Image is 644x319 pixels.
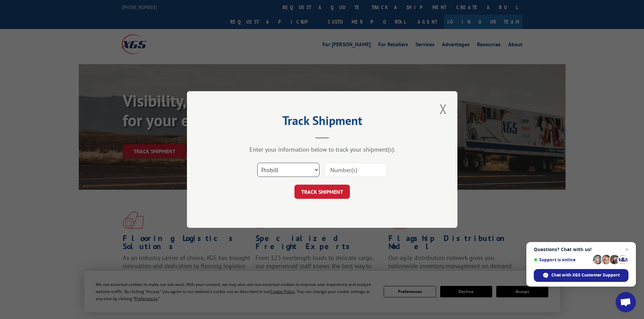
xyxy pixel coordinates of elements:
[534,269,628,282] span: Chat with XGS Customer Support
[616,292,636,312] a: Open chat
[294,185,350,199] button: TRACK SHIPMENT
[221,116,424,129] h2: Track Shipment
[534,247,628,252] span: Questions? Chat with us!
[437,100,449,118] button: Close modal
[534,257,591,262] span: Support is online
[551,272,620,278] span: Chat with XGS Customer Support
[221,145,424,153] div: Enter your information below to track your shipment(s).
[325,163,387,177] input: Number(s)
